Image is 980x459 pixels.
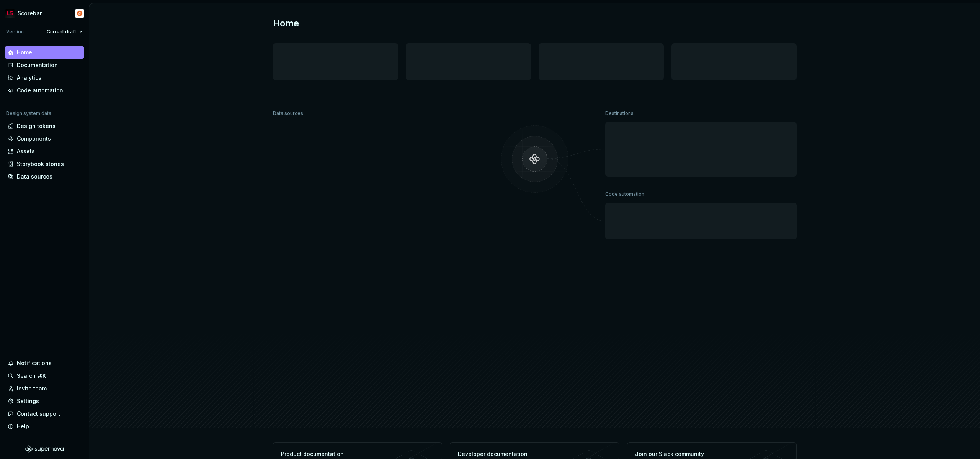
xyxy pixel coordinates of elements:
div: Code automation [17,87,63,94]
a: Components [5,133,84,145]
div: Storybook stories [17,160,64,168]
div: Settings [17,397,39,405]
div: Invite team [17,385,47,392]
button: ScorebarSYMBIO Agency Designers [2,5,87,21]
div: Documentation [17,61,58,69]
div: Contact support [17,410,60,418]
div: Design system data [6,110,51,116]
div: Version [6,29,24,35]
svg: Supernova Logo [25,445,64,453]
a: Invite team [5,382,84,395]
a: Code automation [5,84,84,97]
div: Home [17,49,32,56]
div: Analytics [17,74,41,82]
div: Help [17,423,29,430]
div: Design tokens [17,122,56,130]
a: Assets [5,145,84,157]
img: 1cfd2711-9720-4cf8-9a0a-efdc1fe4f993.png [5,9,15,18]
a: Documentation [5,59,84,71]
a: Home [5,46,84,59]
div: Components [17,135,51,143]
a: Data sources [5,170,84,183]
div: Search ⌘K [17,372,46,380]
div: Code automation [605,189,644,200]
h2: Home [273,17,299,30]
div: Developer documentation [458,450,569,458]
button: Contact support [5,408,84,420]
a: Settings [5,395,84,407]
div: Join our Slack community [635,450,746,458]
button: Notifications [5,357,84,369]
a: Analytics [5,72,84,84]
div: Notifications [17,359,52,367]
button: Search ⌘K [5,370,84,382]
div: Scorebar [18,10,42,17]
button: Current draft [43,26,86,37]
div: Data sources [17,173,52,180]
div: Destinations [605,108,634,119]
div: Data sources [273,108,303,119]
span: Current draft [47,29,76,35]
img: SYMBIO Agency Designers [75,9,84,18]
div: Assets [17,148,35,155]
a: Design tokens [5,120,84,132]
button: Help [5,420,84,433]
div: Product documentation [281,450,392,458]
a: Storybook stories [5,158,84,170]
